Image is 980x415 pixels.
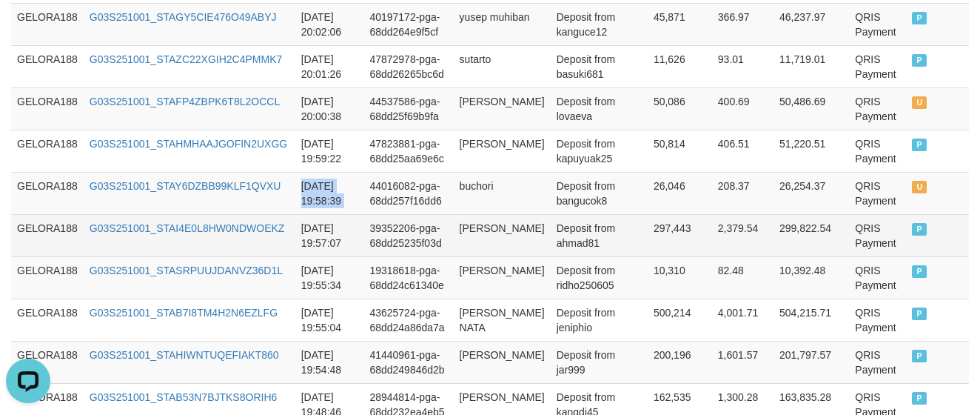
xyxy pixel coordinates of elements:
[912,392,927,405] span: PAID
[363,214,453,256] td: 39352206-pga-68dd25235f03d
[454,3,551,45] td: yusep muhiban
[648,45,712,87] td: 11,626
[6,6,50,50] button: Open LiveChat chat widget
[912,223,927,236] span: PAID
[551,214,648,256] td: Deposit from ahmad81
[849,341,906,383] td: QRIS Payment
[90,222,285,234] a: G03S251001_STAI4E0L8HW0NDWOEKZ
[11,87,84,130] td: GELORA188
[90,138,287,150] a: G03S251001_STAHMHAAJGOFIN2UXGG
[363,299,453,341] td: 43625724-pga-68dd24a86da7a
[849,214,906,256] td: QRIS Payment
[849,87,906,130] td: QRIS Payment
[11,256,84,299] td: GELORA188
[11,3,84,45] td: GELORA188
[773,3,849,45] td: 46,237.97
[648,87,712,130] td: 50,086
[912,139,927,151] span: PAID
[648,3,712,45] td: 45,871
[454,130,551,172] td: [PERSON_NAME]
[295,299,364,341] td: [DATE] 19:55:04
[11,45,84,87] td: GELORA188
[363,3,453,45] td: 40197172-pga-68dd264e9f5cf
[912,54,927,67] span: PAID
[773,87,849,130] td: 50,486.69
[849,45,906,87] td: QRIS Payment
[912,96,927,109] span: UNPAID
[363,87,453,130] td: 44537586-pga-68dd25f69b9fa
[849,256,906,299] td: QRIS Payment
[712,3,773,45] td: 366.97
[295,130,364,172] td: [DATE] 19:59:22
[551,45,648,87] td: Deposit from basuki681
[648,130,712,172] td: 50,814
[295,87,364,130] td: [DATE] 20:00:38
[712,87,773,130] td: 400.69
[363,45,453,87] td: 47872978-pga-68dd26265bc6d
[712,45,773,87] td: 93.01
[551,341,648,383] td: Deposit from jar999
[912,350,927,362] span: PAID
[648,172,712,214] td: 26,046
[11,130,84,172] td: GELORA188
[90,391,277,403] a: G03S251001_STAB53N7BJTKS8ORIH6
[551,87,648,130] td: Deposit from lovaeva
[90,180,281,192] a: G03S251001_STAY6DZBB99KLF1QVXU
[90,307,278,319] a: G03S251001_STAB7I8TM4H2N6EZLFG
[648,299,712,341] td: 500,214
[295,3,364,45] td: [DATE] 20:02:06
[849,130,906,172] td: QRIS Payment
[11,299,84,341] td: GELORA188
[454,299,551,341] td: [PERSON_NAME] NATA
[363,172,453,214] td: 44016082-pga-68dd257f16dd6
[90,349,279,361] a: G03S251001_STAHIWNTUQEFIAKT860
[363,256,453,299] td: 19318618-pga-68dd24c61340e
[773,214,849,256] td: 299,822.54
[773,256,849,299] td: 10,392.48
[712,130,773,172] td: 406.51
[11,214,84,256] td: GELORA188
[912,308,927,320] span: PAID
[90,96,280,107] a: G03S251001_STAFP4ZBPK6T8L2OCCL
[295,214,364,256] td: [DATE] 19:57:07
[363,341,453,383] td: 41440961-pga-68dd249846d2b
[363,130,453,172] td: 47823881-pga-68dd25aa69e6c
[551,130,648,172] td: Deposit from kapuyuak25
[454,341,551,383] td: [PERSON_NAME]
[773,130,849,172] td: 51,220.51
[773,299,849,341] td: 504,215.71
[849,299,906,341] td: QRIS Payment
[454,214,551,256] td: [PERSON_NAME]
[90,53,282,65] a: G03S251001_STAZC22XGIH2C4PMMK7
[773,45,849,87] td: 11,719.01
[551,3,648,45] td: Deposit from kanguce12
[648,341,712,383] td: 200,196
[295,45,364,87] td: [DATE] 20:01:26
[648,214,712,256] td: 297,443
[11,172,84,214] td: GELORA188
[90,11,277,23] a: G03S251001_STAGY5CIE476O49ABYJ
[712,299,773,341] td: 4,001.71
[454,172,551,214] td: buchori
[11,341,84,383] td: GELORA188
[90,265,283,276] a: G03S251001_STASRPUUJDANVZ36D1L
[295,341,364,383] td: [DATE] 19:54:48
[551,299,648,341] td: Deposit from jeniphio
[849,3,906,45] td: QRIS Payment
[912,265,927,278] span: PAID
[912,181,927,193] span: UNPAID
[551,172,648,214] td: Deposit from bangucok8
[773,172,849,214] td: 26,254.37
[648,256,712,299] td: 10,310
[454,87,551,130] td: [PERSON_NAME]
[712,341,773,383] td: 1,601.57
[295,172,364,214] td: [DATE] 19:58:39
[712,256,773,299] td: 82.48
[912,12,927,24] span: PAID
[849,172,906,214] td: QRIS Payment
[295,256,364,299] td: [DATE] 19:55:34
[712,172,773,214] td: 208.37
[454,256,551,299] td: [PERSON_NAME]
[454,45,551,87] td: sutarto
[712,214,773,256] td: 2,379.54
